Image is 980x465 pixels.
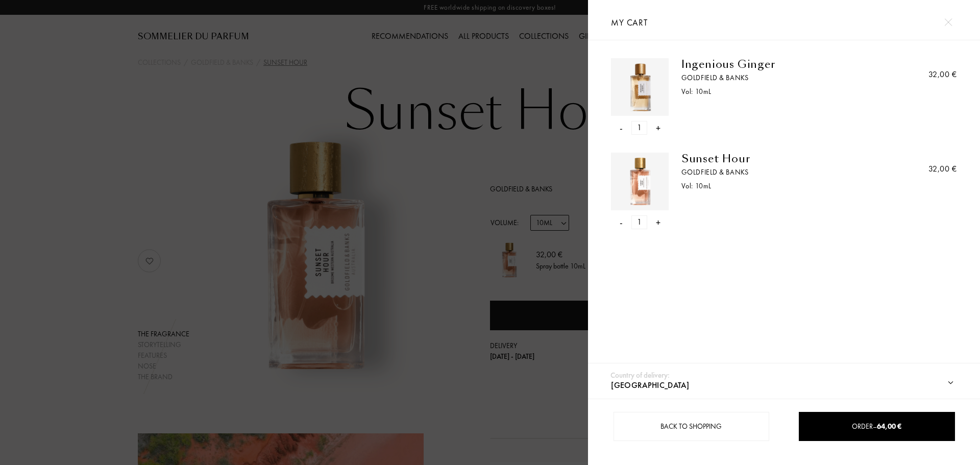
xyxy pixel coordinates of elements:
[944,18,952,26] img: cross.svg
[613,412,769,441] div: Back to shopping
[928,68,957,81] div: 32,00 €
[928,163,957,175] div: 32,00 €
[631,215,647,229] div: 1
[655,215,660,229] div: +
[614,155,666,208] img: 1R7YAZMJSX.png
[681,167,871,178] a: Goldfield & Banks
[614,61,666,113] img: AJ4FOHRHMK.png
[620,215,623,229] div: -
[655,121,660,135] div: +
[681,72,871,83] a: Goldfield & Banks
[852,422,902,431] span: Order –
[610,370,670,381] div: Country of delivery:
[681,58,871,70] a: Ingenious Ginger
[681,86,871,97] div: Vol: 10 mL
[681,153,871,165] a: Sunset Hour
[681,181,871,191] div: Vol: 10 mL
[877,422,902,431] span: 64,00 €
[611,17,647,28] span: My cart
[620,121,623,135] div: -
[631,121,647,135] div: 1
